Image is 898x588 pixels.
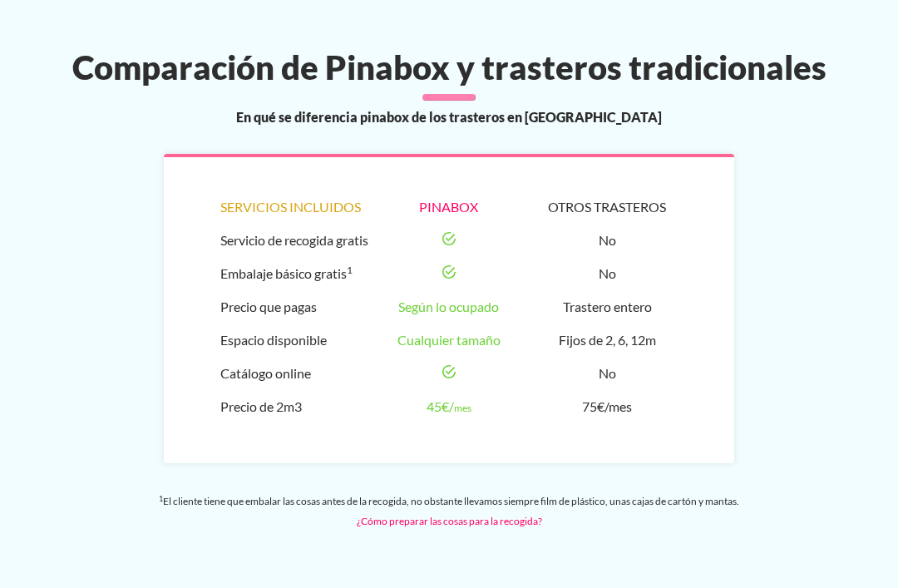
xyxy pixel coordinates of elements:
[536,291,678,324] li: Trastero entero
[378,198,520,218] div: Pinabox
[220,198,362,218] div: Servicios incluidos
[347,264,353,277] sup: 1
[357,516,542,528] a: ¿Cómo preparar las cosas para la recogida?
[220,258,362,291] li: Embalaje básico gratis
[378,391,520,424] li: 45€/
[378,324,520,358] li: Cualquier tamaño
[536,324,678,358] li: Fijos de 2, 6, 12m
[536,198,678,218] div: Otros trasteros
[378,291,520,324] li: Según lo ocupado
[220,358,362,391] li: Catálogo online
[236,108,662,128] span: En qué se diferencia pinabox de los trasteros en [GEOGRAPHIC_DATA]
[536,258,678,291] li: No
[536,225,678,258] li: No
[220,324,362,358] li: Espacio disponible
[536,358,678,391] li: No
[599,355,898,588] div: Widget de chat
[220,225,362,258] li: Servicio de recogida gratis
[159,495,163,504] sup: 1
[599,355,898,588] iframe: Chat Widget
[220,391,362,424] li: Precio de 2m3
[536,391,678,424] li: 75€/mes
[7,48,891,88] h2: Comparación de Pinabox y trasteros tradicionales
[159,496,739,528] small: El cliente tiene que embalar las cosas antes de la recogida, no obstante llevamos siempre film de...
[220,291,362,324] li: Precio que pagas
[454,403,471,415] small: mes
